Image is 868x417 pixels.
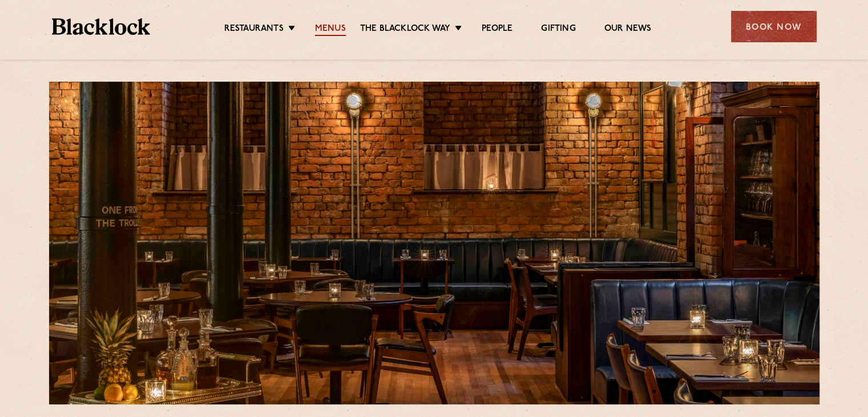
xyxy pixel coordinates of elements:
a: People [482,23,512,36]
a: Gifting [541,23,575,36]
a: Menus [315,23,346,36]
a: Our News [604,23,652,36]
a: The Blacklock Way [360,23,450,36]
img: BL_Textured_Logo-footer-cropped.svg [52,18,151,35]
a: Restaurants [224,23,284,36]
div: Book Now [731,11,817,42]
